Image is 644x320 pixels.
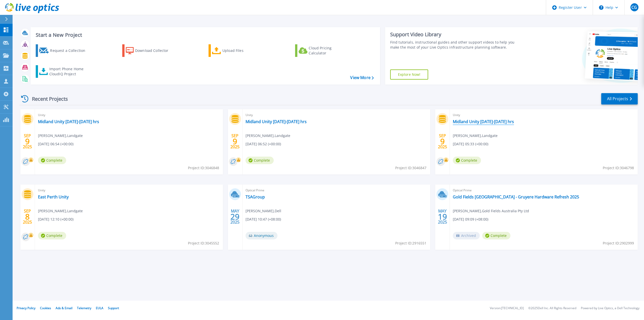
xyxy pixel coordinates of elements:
[23,132,32,151] div: SEP 2025
[50,46,90,56] div: Request a Collection
[188,165,219,171] span: Project ID: 3046848
[453,112,635,118] span: Unity
[440,139,445,144] span: 9
[603,165,634,171] span: Project ID: 3046798
[209,44,265,57] a: Upload Files
[453,208,529,214] span: [PERSON_NAME] , Gold Fields Australia Pty Ltd
[246,188,427,193] span: Optical Prime
[246,194,265,199] a: TSAGroup
[122,44,178,57] a: Download Collector
[601,93,638,104] a: All Projects
[38,194,69,199] a: East Perth Unity
[246,217,281,222] span: [DATE] 10:47 (+08:00)
[38,133,83,138] span: [PERSON_NAME] , Landgate
[438,207,447,226] div: MAY 2025
[108,306,119,310] a: Support
[246,133,290,138] span: [PERSON_NAME] , Landgate
[631,5,637,9] span: CG
[246,141,281,147] span: [DATE] 06:52 (+00:00)
[453,188,635,193] span: Optical Prime
[390,31,521,38] div: Support Video Library
[453,141,488,147] span: [DATE] 05:33 (+00:00)
[453,194,579,199] a: Gold Fields [GEOGRAPHIC_DATA] - Gruyere Hardware Refresh 2025
[38,208,83,214] span: [PERSON_NAME] , Landgate
[233,139,237,144] span: 9
[390,40,521,50] div: Find tutorials, instructional guides and other support videos to help you make the most of your L...
[246,157,274,164] span: Complete
[38,157,66,164] span: Complete
[188,240,219,246] span: Project ID: 3045552
[350,75,374,80] a: View More
[395,165,426,171] span: Project ID: 3046847
[246,119,307,124] a: Midland Unity [DATE]-[DATE] hrs
[38,141,73,147] span: [DATE] 06:54 (+00:00)
[453,232,480,239] span: Archived
[36,32,374,38] h3: Start a New Project
[36,44,92,57] a: Request a Collection
[38,217,73,222] span: [DATE] 12:10 (+00:00)
[390,69,428,80] a: Explore Now!
[528,307,576,310] li: © 2025 Dell Inc. All Rights Reserved
[40,306,51,310] a: Cookies
[453,119,514,124] a: Midland Unity [DATE]-[DATE] hrs
[482,232,510,239] span: Complete
[38,119,99,124] a: Midland Unity [DATE]-[DATE] hrs
[246,208,281,214] span: [PERSON_NAME] , Dell
[222,46,263,56] div: Upload Files
[38,188,220,193] span: Unity
[230,132,240,151] div: SEP 2025
[19,93,75,105] div: Recent Projects
[453,133,498,138] span: [PERSON_NAME] , Landgate
[395,240,426,246] span: Project ID: 2916551
[77,306,91,310] a: Telemetry
[230,207,240,226] div: MAY 2025
[25,139,30,144] span: 9
[38,232,66,239] span: Complete
[309,46,349,56] div: Cloud Pricing Calculator
[56,306,72,310] a: Ads & Email
[453,157,481,164] span: Complete
[38,112,220,118] span: Unity
[490,307,524,310] li: Version: [TECHNICAL_ID]
[603,240,634,246] span: Project ID: 2902999
[581,307,639,310] li: Powered by Live Optics, a Dell Technology
[246,112,427,118] span: Unity
[438,132,447,151] div: SEP 2025
[25,215,30,219] span: 8
[135,46,175,56] div: Download Collector
[246,232,277,239] span: Anonymous
[23,207,32,226] div: SEP 2025
[49,66,89,77] div: Import Phone Home CloudIQ Project
[295,44,351,57] a: Cloud Pricing Calculator
[17,306,35,310] a: Privacy Policy
[230,215,239,219] span: 29
[96,306,103,310] a: EULA
[438,215,447,219] span: 19
[453,217,488,222] span: [DATE] 09:09 (+08:00)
